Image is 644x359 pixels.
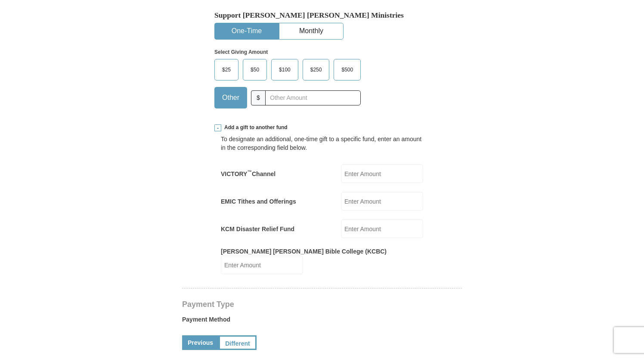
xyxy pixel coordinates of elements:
sup: ™ [247,169,252,174]
label: EMIC Tithes and Offerings [221,197,296,206]
span: Other [218,91,244,104]
span: $ [251,90,266,105]
input: Enter Amount [341,192,423,210]
div: To designate an additional, one-time gift to a specific fund, enter an amount in the correspondin... [221,135,423,152]
a: Previous [182,335,219,350]
h4: Payment Type [182,301,462,308]
label: KCM Disaster Relief Fund [221,225,294,233]
input: Other Amount [265,90,361,105]
span: Add a gift to another fund [221,124,288,131]
span: $100 [275,63,295,76]
span: $50 [246,63,263,76]
input: Enter Amount [341,220,423,238]
button: Monthly [279,23,343,39]
span: $25 [218,63,235,76]
input: Enter Amount [221,256,303,274]
label: VICTORY Channel [221,170,276,178]
a: Different [219,335,257,350]
label: [PERSON_NAME] [PERSON_NAME] Bible College (KCBC) [221,247,387,256]
button: One-Time [215,23,279,39]
input: Enter Amount [341,164,423,183]
h5: Support [PERSON_NAME] [PERSON_NAME] Ministries [214,11,430,20]
label: Payment Method [182,315,462,328]
span: $250 [306,63,326,76]
span: $500 [337,63,357,76]
strong: Select Giving Amount [214,49,268,55]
